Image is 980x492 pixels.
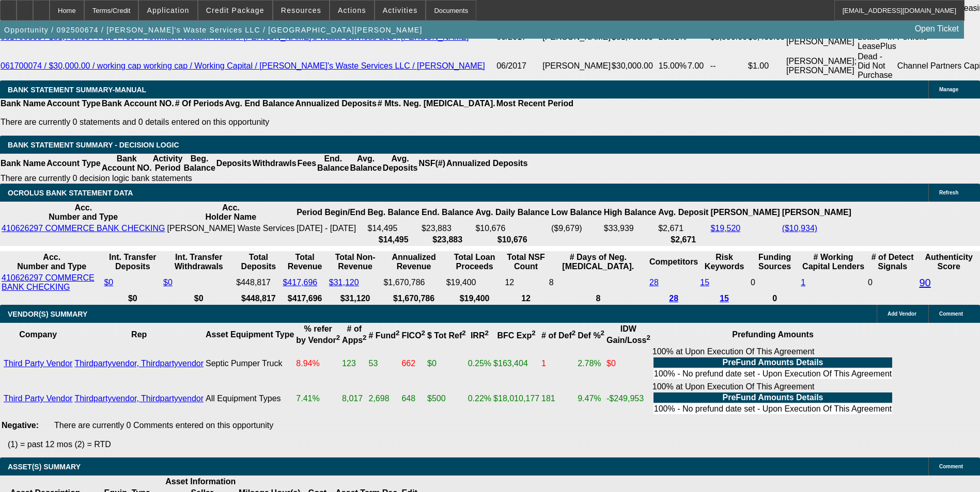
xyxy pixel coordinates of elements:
[446,252,504,272] th: Total Loan Proceeds
[418,154,446,173] th: NSF(#)
[4,26,423,34] span: Opportunity / 092500674 / [PERSON_NAME]'s Waste Services LLC / [GEOGRAPHIC_DATA][PERSON_NAME]
[101,154,152,173] th: Bank Account NO.
[471,331,489,340] b: IRR
[699,252,749,272] th: Risk Keywords
[606,347,651,381] td: $0
[748,52,786,80] td: $1.00
[800,252,866,272] th: # Working Capital Lenders
[103,293,162,304] th: $0
[468,382,492,416] td: 0.22%
[919,277,930,288] a: 90
[496,99,574,109] th: Most Recent Period
[572,329,575,337] sup: 2
[542,52,611,80] td: [PERSON_NAME]
[658,235,709,245] th: $2,671
[577,347,605,381] td: 2.78%
[1,203,166,222] th: Acc. Number and Type
[349,154,382,173] th: Avg. Balance
[750,252,799,272] th: Funding Sources
[549,273,648,292] td: 8
[504,252,547,272] th: Sum of the Total NSF Count and Total Overdraft Fee Count from Ocrolus
[549,252,648,272] th: # Days of Neg. [MEDICAL_DATA].
[649,278,659,287] a: 28
[295,382,340,416] td: 7.41%
[750,293,799,304] th: 0
[577,382,605,416] td: 9.47%
[317,154,349,173] th: End. Balance
[603,203,657,222] th: High Balance
[183,154,215,173] th: Beg. Balance
[367,203,419,222] th: Beg. Balance
[658,52,687,80] td: 15.00%
[46,154,101,173] th: Account Type
[198,1,272,20] button: Credit Package
[427,347,466,381] td: $0
[282,293,327,304] th: $417,696
[401,331,425,340] b: FICO
[462,329,465,337] sup: 2
[329,293,382,304] th: $31,120
[786,52,857,80] td: [PERSON_NAME]; [PERSON_NAME]
[104,278,113,287] a: $0
[396,329,399,337] sup: 2
[224,99,295,109] th: Avg. End Balance
[296,203,366,222] th: Period Begin/End
[131,330,147,339] b: Rep
[252,154,297,173] th: Withdrawls
[888,311,916,317] span: Add Vendor
[421,235,474,245] th: $23,883
[700,278,709,287] a: 15
[329,252,382,272] th: Total Non-Revenue
[551,203,602,222] th: Low Balance
[369,331,400,340] b: # Fund
[2,273,95,291] a: 410626297 COMMERCE BANK CHECKING
[341,382,367,416] td: 8,017
[446,293,504,304] th: $19,400
[74,359,204,368] a: Thirdpartyvendor, Thirdpartyvendor
[1,252,102,272] th: Acc. Number and Type
[103,252,162,272] th: Int. Transfer Deposits
[363,334,366,341] sup: 2
[152,154,183,173] th: Activity Period
[532,329,535,337] sup: 2
[421,223,474,234] td: $23,883
[801,278,805,287] a: 1
[541,382,576,416] td: 181
[2,421,39,430] b: Negative:
[652,382,893,415] div: 100% at Upon Execution Of This Agreement
[8,440,980,449] p: (1) = past 12 mos (2) = RTD
[8,463,81,471] span: ASSET(S) SUMMARY
[163,252,235,272] th: Int. Transfer Withdrawals
[139,1,197,20] button: Application
[8,189,133,197] span: OCROLUS BANK STATEMENT DATA
[649,252,698,272] th: Competitors
[167,223,295,234] td: [PERSON_NAME] Waste Services
[205,382,294,416] td: All Equipment Types
[427,331,466,340] b: $ Tot Ref
[427,382,466,416] td: $500
[147,6,189,14] span: Application
[504,273,547,292] td: 12
[446,154,528,173] th: Annualized Deposits
[342,324,366,345] b: # of Apps
[857,52,897,80] td: Dead - Did Not Purchase
[919,252,979,272] th: Authenticity Score
[782,203,852,222] th: [PERSON_NAME]
[401,382,426,416] td: 648
[1,118,573,127] p: There are currently 0 statements and 0 details entered on this opportunity
[658,203,709,222] th: Avg. Deposit
[782,224,818,233] a: ($10,934)
[236,273,281,292] td: $448,817
[601,329,604,337] sup: 2
[46,99,101,109] th: Account Type
[654,369,892,379] td: 100% - No prefund date set - Upon Execution Of This Agreement
[383,293,444,304] th: $1,670,786
[939,311,963,317] span: Comment
[163,293,235,304] th: $0
[329,278,359,287] a: $31,120
[710,52,748,80] td: --
[296,324,340,345] b: % refer by Vendor
[497,331,536,340] b: BFC Exp
[493,382,540,416] td: $18,010,177
[282,252,327,272] th: Total Revenue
